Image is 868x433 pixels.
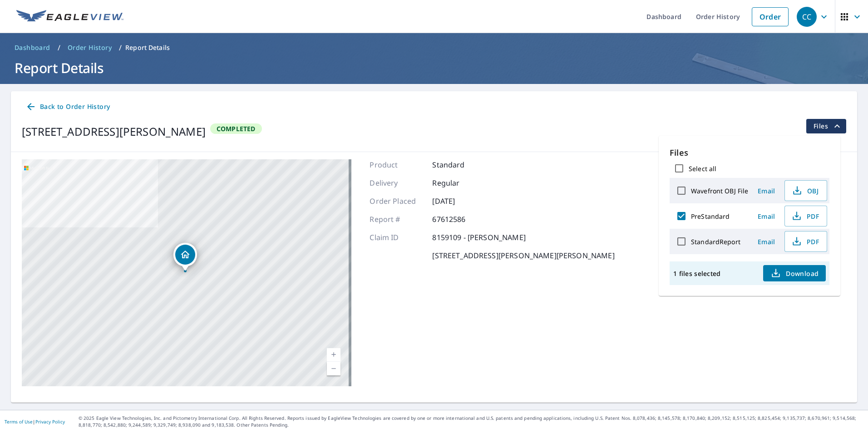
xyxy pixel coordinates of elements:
[784,180,827,201] button: OBJ
[22,98,113,115] a: Back to Order History
[370,159,424,170] p: Product
[5,419,65,424] p: |
[327,362,340,375] a: Current Level 17, Zoom Out
[432,177,487,188] p: Regular
[784,231,827,252] button: PDF
[432,250,614,261] p: [STREET_ADDRESS][PERSON_NAME][PERSON_NAME]
[370,214,424,225] p: Report #
[790,236,819,247] span: PDF
[797,7,817,27] div: CC
[68,43,112,52] span: Order History
[814,121,843,132] span: Files
[11,40,54,55] a: Dashboard
[15,43,50,52] span: Dashboard
[11,59,857,77] h1: Report Details
[370,177,424,188] p: Delivery
[58,42,60,53] li: /
[790,211,819,221] span: PDF
[25,101,110,113] span: Back to Order History
[211,124,261,133] span: Completed
[5,418,33,425] a: Terms of Use
[119,42,122,53] li: /
[125,43,170,52] p: Report Details
[752,7,789,26] a: Order
[432,232,525,243] p: 8159109 - [PERSON_NAME]
[691,212,730,221] label: PreStandard
[752,209,781,223] button: Email
[11,40,857,55] nav: breadcrumb
[770,268,819,279] span: Download
[691,237,740,246] label: StandardReport
[673,269,720,278] p: 1 files selected
[432,196,487,207] p: [DATE]
[755,237,777,246] span: Email
[327,348,340,362] a: Current Level 17, Zoom In
[784,206,827,226] button: PDF
[763,265,826,281] button: Download
[173,243,197,271] div: Dropped pin, building 1, Residential property, 527 S Larry Cir Brandon, FL 33511
[790,185,819,196] span: OBJ
[670,147,829,159] p: Files
[755,187,777,195] span: Email
[35,418,65,425] a: Privacy Policy
[691,187,748,195] label: Wavefront OBJ File
[370,196,424,207] p: Order Placed
[755,212,777,221] span: Email
[432,159,487,170] p: Standard
[64,40,115,55] a: Order History
[806,119,846,133] button: filesDropdownBtn-67612586
[752,235,781,249] button: Email
[22,123,206,140] div: [STREET_ADDRESS][PERSON_NAME]
[432,214,487,225] p: 67612586
[689,164,716,173] label: Select all
[370,232,424,243] p: Claim ID
[752,184,781,198] button: Email
[79,415,863,428] p: © 2025 Eagle View Technologies, Inc. and Pictometry International Corp. All Rights Reserved. Repo...
[16,10,123,24] img: EV Logo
